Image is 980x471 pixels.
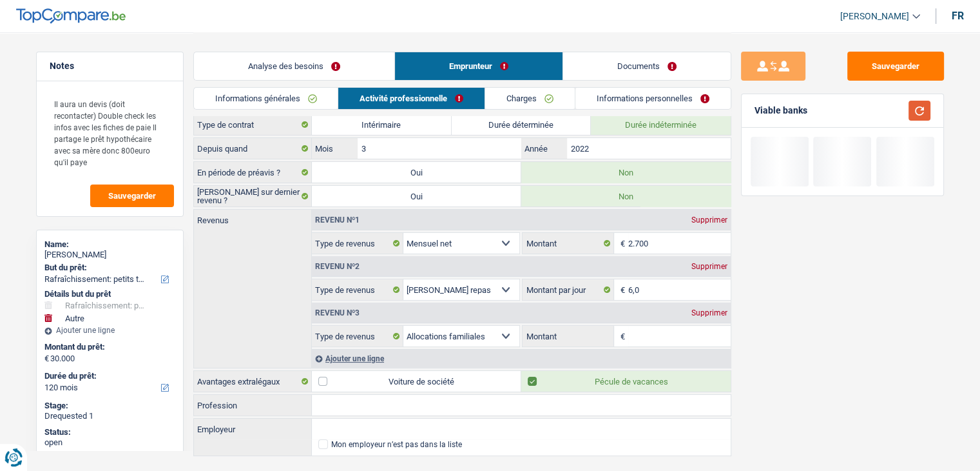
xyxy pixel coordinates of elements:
[312,114,452,135] label: Intérimaire
[44,401,175,411] div: Stage:
[830,6,920,27] a: [PERSON_NAME]
[567,138,730,159] input: AAAA
[50,61,170,72] h5: Notes
[312,216,363,224] div: Revenu nº1
[194,88,338,109] a: Informations générales
[452,114,591,135] label: Durée déterminée
[338,88,485,109] a: Activité professionnelle
[16,8,126,24] img: TopCompare Logo
[840,11,909,22] span: [PERSON_NAME]
[952,10,964,22] div: fr
[331,441,462,448] div: Mon employeur n’est pas dans la liste
[108,192,156,200] span: Sauvegarder
[521,186,731,206] label: Non
[194,114,312,135] label: Type de contrat
[194,395,312,416] label: Profession
[521,162,731,183] label: Non
[312,309,363,317] div: Revenu nº3
[521,138,567,159] label: Année
[312,138,358,159] label: Mois
[358,138,521,159] input: MM
[312,326,403,346] label: Type de revenus
[688,309,731,317] div: Supprimer
[485,88,575,109] a: Charges
[194,186,312,206] label: [PERSON_NAME] sur dernier revenu ?
[688,263,731,270] div: Supprimer
[312,279,403,300] label: Type de revenus
[312,233,403,254] label: Type de revenus
[312,162,521,183] label: Oui
[591,114,731,135] label: Durée indéterminée
[312,419,731,439] input: Cherchez votre employeur
[44,342,173,352] label: Montant du prêt:
[523,233,614,254] label: Montant
[194,371,312,392] label: Avantages extralégaux
[90,185,174,207] button: Sauvegarder
[312,371,521,392] label: Voiture de société
[44,354,49,364] span: €
[754,105,807,116] div: Viable banks
[194,138,312,159] label: Depuis quand
[395,52,562,80] a: Emprunteur
[563,52,731,80] a: Documents
[44,239,175,250] div: Name:
[44,427,175,437] div: Status:
[44,326,175,335] div: Ajouter une ligne
[688,216,731,224] div: Supprimer
[847,52,944,81] button: Sauvegarder
[194,419,312,439] label: Employeur
[194,210,311,225] label: Revenus
[312,349,731,368] div: Ajouter une ligne
[44,263,173,273] label: But du prêt:
[44,411,175,421] div: Drequested 1
[575,88,731,109] a: Informations personnelles
[44,437,175,448] div: open
[521,371,731,392] label: Pécule de vacances
[44,289,175,299] div: Détails but du prêt
[614,279,628,300] span: €
[44,371,173,381] label: Durée du prêt:
[194,52,394,80] a: Analyse des besoins
[44,250,175,260] div: [PERSON_NAME]
[614,233,628,254] span: €
[312,263,363,270] div: Revenu nº2
[523,279,614,300] label: Montant par jour
[194,162,312,183] label: En période de préavis ?
[614,326,628,346] span: €
[312,186,521,206] label: Oui
[523,326,614,346] label: Montant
